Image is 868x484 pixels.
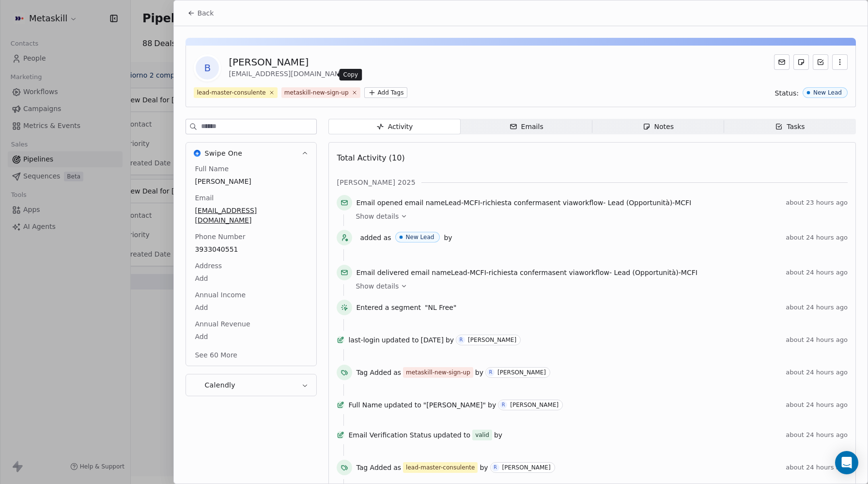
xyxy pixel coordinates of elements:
[229,69,361,81] div: [EMAIL_ADDRESS][DOMAIN_NAME]
[337,177,416,187] span: [PERSON_NAME] 2025
[193,232,247,242] span: Phone Number
[494,430,502,440] span: by
[193,290,248,300] span: Annual Income
[364,87,408,98] button: Add Tags
[204,380,235,390] span: Calendly
[480,463,488,472] span: by
[786,401,848,409] span: about 24 hours ago
[356,211,399,221] span: Show details
[348,430,431,440] span: Email Verification Status
[195,177,308,186] span: [PERSON_NAME]
[433,430,470,440] span: updated to
[488,400,496,410] span: by
[356,268,697,277] span: email name sent via workflow -
[189,346,243,364] button: See 60 More
[406,234,434,241] div: New Lead
[502,464,551,471] div: [PERSON_NAME]
[786,304,848,311] span: about 24 hours ago
[497,369,546,376] div: [PERSON_NAME]
[284,88,349,97] div: metaskill-new-sign-up
[356,368,391,377] span: Tag Added
[393,463,401,472] span: as
[195,274,308,283] span: Add
[193,164,231,174] span: Full Name
[786,199,848,207] span: about 23 hours ago
[614,269,697,276] span: Lead (Opportunità)-MCFI
[384,400,421,410] span: updated to
[356,281,399,291] span: Show details
[348,335,379,345] span: last-login
[356,463,391,472] span: Tag Added
[204,148,242,158] span: Swipe One
[194,382,201,388] img: Calendly
[643,122,674,132] div: Notes
[229,55,361,69] div: [PERSON_NAME]
[502,401,505,409] div: R
[406,463,475,472] div: lead-master-consulente
[356,269,408,276] span: Email delivered
[356,303,421,312] span: Entered a segment
[510,122,543,132] div: Emails
[393,368,401,377] span: as
[460,336,463,344] div: R
[193,261,224,271] span: Address
[510,402,558,408] div: [PERSON_NAME]
[195,244,308,254] span: 3933040551
[608,199,691,207] span: Lead (Opportunità)-MCFI
[197,8,214,18] span: Back
[186,143,316,164] button: Swipe OneSwipe One
[446,335,454,345] span: by
[425,303,456,312] span: "NL Free"
[196,56,219,80] span: B
[786,336,848,344] span: about 24 hours ago
[195,332,308,341] span: Add
[475,430,489,440] div: valid
[451,269,552,276] span: Lead-MCFI-richiesta conferma
[786,369,848,376] span: about 24 hours ago
[494,464,497,471] div: R
[337,153,404,162] span: Total Activity (10)
[475,368,483,377] span: by
[356,281,841,291] a: Show details
[406,368,470,377] div: metaskill-new-sign-up
[786,431,848,439] span: about 24 hours ago
[186,374,316,396] button: CalendlyCalendly
[813,89,842,96] div: New Lead
[423,400,486,410] span: "[PERSON_NAME]"
[348,400,382,410] span: Full Name
[193,319,252,329] span: Annual Revenue
[468,337,516,343] div: [PERSON_NAME]
[382,335,419,345] span: updated to
[775,122,805,132] div: Tasks
[445,199,546,207] span: Lead-MCFI-richiesta conferma
[360,233,391,242] span: added as
[195,303,308,312] span: Add
[195,206,308,225] span: [EMAIL_ADDRESS][DOMAIN_NAME]
[786,269,848,276] span: about 24 hours ago
[444,233,452,242] span: by
[193,193,216,203] span: Email
[786,464,848,471] span: about 24 hours ago
[775,88,799,98] span: Status:
[356,199,403,207] span: Email opened
[182,4,219,22] button: Back
[197,88,265,97] div: lead-master-consulente
[186,164,316,366] div: Swipe OneSwipe One
[421,335,444,345] span: [DATE]
[356,211,841,221] a: Show details
[786,234,848,242] span: about 24 hours ago
[489,369,493,376] div: R
[356,198,691,208] span: email name sent via workflow -
[835,451,858,474] div: Open Intercom Messenger
[343,71,358,79] p: Copy
[194,150,201,157] img: Swipe One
